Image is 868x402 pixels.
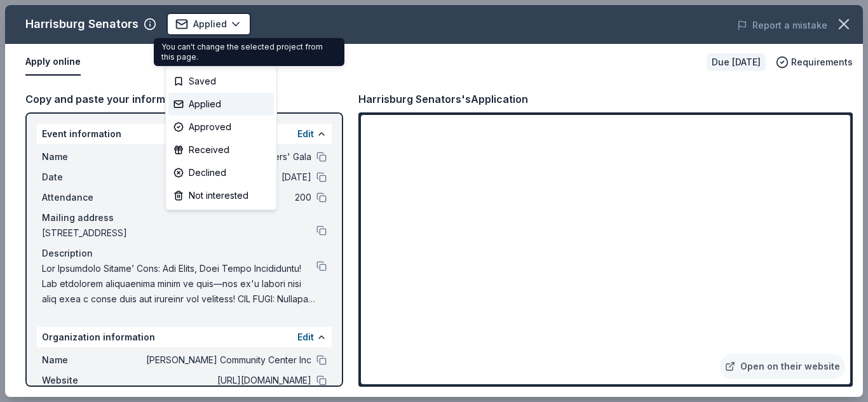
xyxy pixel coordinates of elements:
div: Not interested [168,184,274,207]
div: Approved [168,116,274,138]
div: Declined [168,161,274,184]
div: Saved [168,70,274,93]
div: Update status... [168,41,274,64]
div: Applied [168,93,274,116]
span: Chocolate Lovers' Gala [200,15,302,30]
div: Received [168,138,274,161]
